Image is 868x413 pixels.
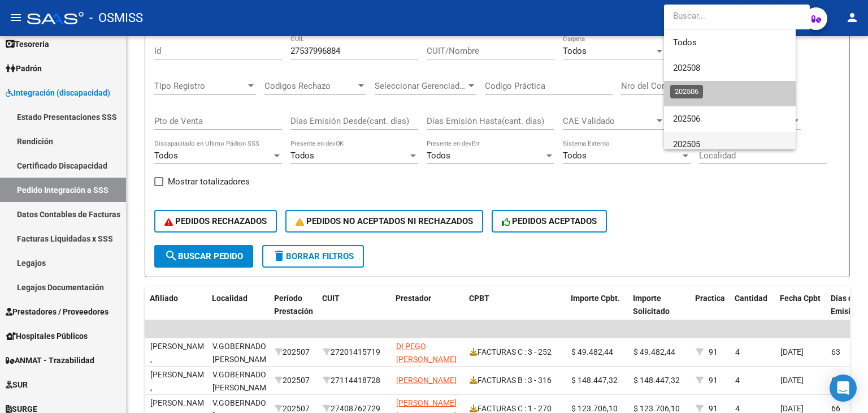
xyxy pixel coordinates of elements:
[673,30,787,55] span: Todos
[673,88,700,98] span: 202507
[673,139,700,149] span: 202505
[664,3,810,29] input: dropdown search
[830,375,857,402] div: Open Intercom Messenger
[673,63,700,73] span: 202508
[673,114,700,124] span: 202506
